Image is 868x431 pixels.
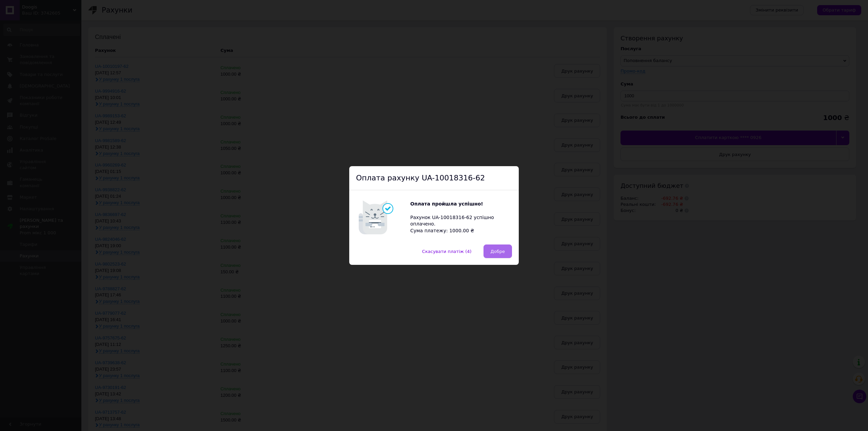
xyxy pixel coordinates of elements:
img: Котик говорить Оплата пройшла успішно! [356,197,410,238]
button: Скасувати платіж (4) [415,244,479,258]
span: Добре [491,249,505,254]
b: Оплата пройшла успішно! [410,201,483,207]
button: Добре [484,244,512,258]
div: Оплата рахунку UA-10018316-62 [349,166,519,191]
div: Рахунок UA-10018316-62 успішно оплачено. Сума платежу: 1000.00 ₴ [410,201,512,234]
span: Скасувати платіж (4) [422,249,472,254]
